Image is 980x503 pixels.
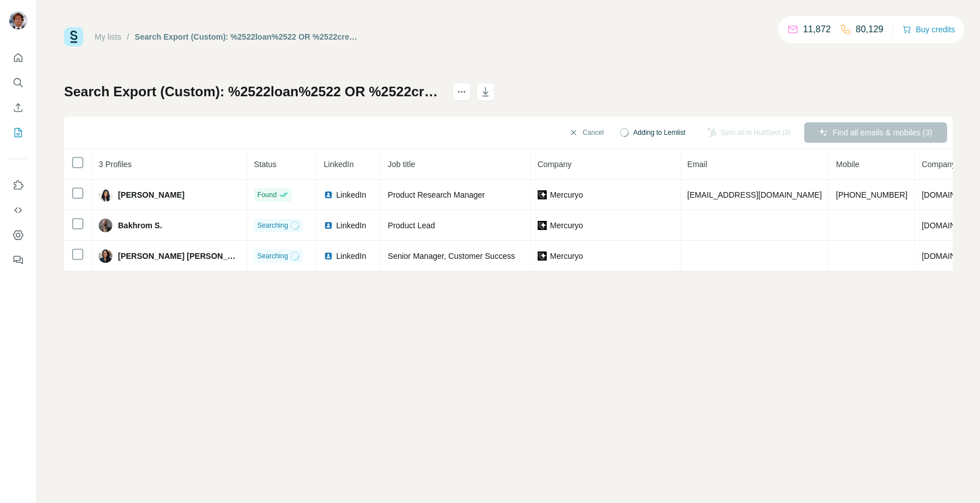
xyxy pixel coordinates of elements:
[336,250,366,262] span: LinkedIn
[902,22,955,37] button: Buy credits
[538,221,547,230] img: company-logo
[550,189,583,201] span: Mercuryo
[633,127,686,138] span: Adding to Lemlist
[9,250,27,270] button: Feedback
[324,190,333,199] img: LinkedIn logo
[9,122,27,143] button: My lists
[9,225,27,245] button: Dashboard
[9,73,27,93] button: Search
[388,190,485,199] span: Product Research Manager
[836,190,907,199] span: [PHONE_NUMBER]
[388,160,415,169] span: Job title
[538,190,547,199] img: company-logo
[687,190,822,199] span: [EMAIL_ADDRESS][DOMAIN_NAME]
[9,175,27,195] button: Use Surfe on LinkedIn
[9,11,27,29] img: Avatar
[336,189,366,201] span: LinkedIn
[538,160,572,169] span: Company
[550,220,583,231] span: Mercuryo
[135,31,360,42] div: Search Export (Custom): %2522loan%2522 OR %2522credit%2522 OR %2522risk%2522 OR %2522lending%2522...
[550,250,583,262] span: Mercuryo
[803,23,831,36] p: 11,872
[856,23,884,36] p: 80,129
[257,190,277,200] span: Found
[388,221,435,230] span: Product Lead
[9,97,27,118] button: Enrich CSV
[324,221,333,230] img: LinkedIn logo
[99,188,112,202] img: Avatar
[64,27,83,46] img: Surfe Logo
[127,31,129,42] li: /
[257,251,288,261] span: Searching
[95,32,121,41] a: My lists
[64,83,442,101] h1: Search Export (Custom): %2522loan%2522 OR %2522credit%2522 OR %2522risk%2522 OR %2522lending%2522...
[254,160,277,169] span: Status
[324,160,354,169] span: LinkedIn
[687,160,707,169] span: Email
[99,249,112,263] img: Avatar
[453,83,471,101] button: actions
[9,200,27,220] button: Use Surfe API
[118,220,162,231] span: Bakhrom S.
[257,220,288,231] span: Searching
[99,219,112,232] img: Avatar
[99,160,132,169] span: 3 Profiles
[836,160,859,169] span: Mobile
[324,252,333,261] img: LinkedIn logo
[538,252,547,261] img: company-logo
[118,189,184,201] span: [PERSON_NAME]
[388,252,515,261] span: Senior Manager, Customer Success
[9,48,27,68] button: Quick start
[336,220,366,231] span: LinkedIn
[118,250,240,262] span: [PERSON_NAME] [PERSON_NAME]
[561,122,611,143] button: Cancel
